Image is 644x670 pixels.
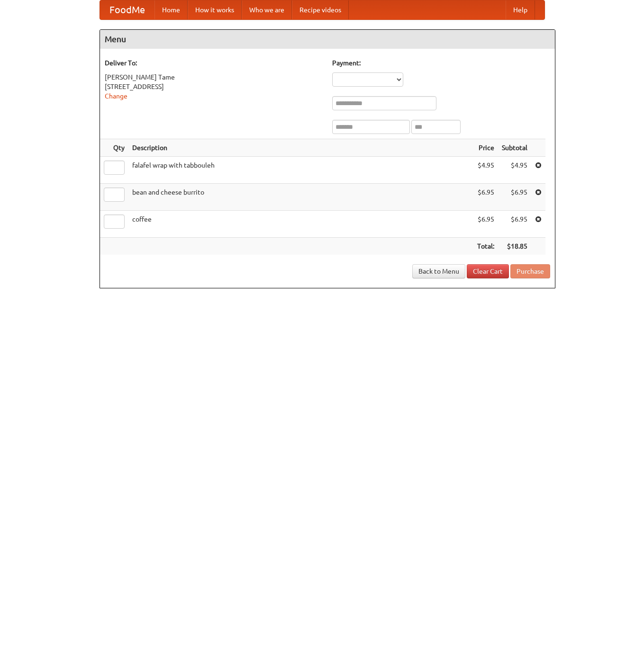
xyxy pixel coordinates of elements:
[506,0,535,19] a: Help
[498,211,531,238] td: $6.95
[473,238,498,255] th: Total:
[128,139,473,157] th: Description
[498,238,531,255] th: $18.85
[105,58,323,68] h5: Deliver To:
[128,157,473,184] td: falafel wrap with tabbouleh
[473,211,498,238] td: $6.95
[473,139,498,157] th: Price
[498,139,531,157] th: Subtotal
[467,264,509,278] a: Clear Cart
[105,92,127,100] a: Change
[412,264,465,278] a: Back to Menu
[128,211,473,238] td: coffee
[105,82,323,91] div: [STREET_ADDRESS]
[473,184,498,211] td: $6.95
[100,139,128,157] th: Qty
[154,0,188,19] a: Home
[498,184,531,211] td: $6.95
[473,157,498,184] td: $4.95
[188,0,242,19] a: How it works
[100,0,154,19] a: FoodMe
[332,58,550,68] h5: Payment:
[510,264,550,278] button: Purchase
[498,157,531,184] td: $4.95
[105,72,323,82] div: [PERSON_NAME] Tame
[128,184,473,211] td: bean and cheese burrito
[242,0,292,19] a: Who we are
[292,0,349,19] a: Recipe videos
[100,30,555,49] h4: Menu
